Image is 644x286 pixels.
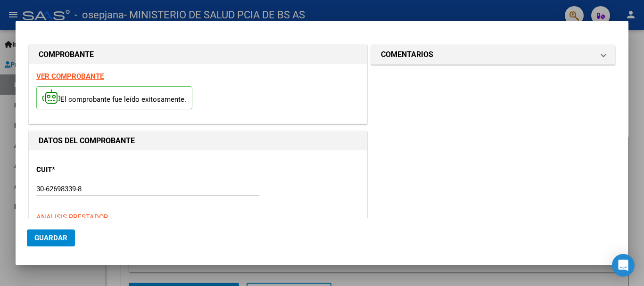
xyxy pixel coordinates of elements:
[36,86,192,109] p: El comprobante fue leído exitosamente.
[36,72,104,81] a: VER COMPROBANTE
[36,164,133,175] p: CUIT
[372,45,615,64] mat-expansion-panel-header: COMENTARIOS
[34,234,67,242] span: Guardar
[39,50,94,59] strong: COMPROBANTE
[612,254,635,277] div: Open Intercom Messenger
[381,49,433,60] h1: COMENTARIOS
[39,136,135,145] strong: DATOS DEL COMPROBANTE
[27,229,75,246] button: Guardar
[36,213,108,221] span: ANALISIS PRESTADOR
